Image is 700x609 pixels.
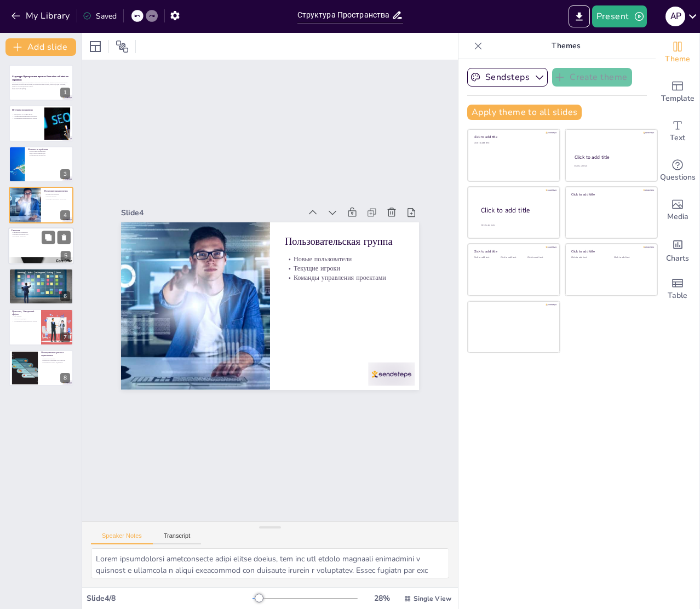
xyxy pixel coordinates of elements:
[656,112,699,151] div: Add text boxes
[474,135,552,139] div: Click to add title
[160,203,247,298] p: Текущие игроки
[8,227,74,265] div: 5
[527,256,552,259] div: Click to add text
[61,251,71,261] div: 5
[60,332,70,342] div: 7
[12,231,71,233] p: Увеличение конверсии
[12,318,38,320] p: Увеличение доходов
[87,38,104,55] div: Layout
[12,233,71,235] p: Глубина вовлеченности
[656,33,699,72] div: Change the overall theme
[12,310,38,316] p: Ценность / Ожидаемый эффект
[656,151,699,191] div: Get real-time input from your audience
[139,220,229,318] p: Пользовательская группа
[91,532,153,544] button: Speaker Notes
[369,593,395,604] div: 28 %
[575,154,647,160] div: Click to add title
[12,235,71,238] p: Проверка гипотезы
[474,142,552,145] div: Click to add text
[91,548,449,578] textarea: Lorem ipsumdolorsi ametconsecte adipi elitse doeius, tem inc utl etdolo magnaali enimadmini v qui...
[660,171,696,183] span: Questions
[9,309,73,345] div: 7
[656,230,699,269] div: Add charts and graphs
[297,7,392,23] input: Insert title
[665,7,685,26] div: A P
[665,53,690,65] span: Theme
[41,351,70,357] p: Потенциальные риски и ограничения
[12,88,70,90] p: Generated with [URL]
[12,320,38,322] p: Улучшение пользовательского опыта
[5,38,76,56] button: Add slide
[574,165,647,168] div: Click to add text
[481,206,551,215] div: Click to add title
[656,191,699,230] div: Add images, graphics, shapes or video
[44,194,70,196] p: Новые пользователи
[670,132,685,144] span: Text
[153,209,240,304] p: Новые пользователи
[28,148,70,151] p: Контекст и проблема
[12,316,38,318] p: Рост метрик
[28,154,70,157] p: Ограничения для команд
[41,359,70,361] p: Изменение привычек пользователей
[592,5,647,27] button: Present
[12,229,71,232] p: Гипотеза
[12,108,41,111] p: Источник инициативы
[60,291,70,301] div: 6
[44,189,70,193] p: Пользовательская группа
[9,268,73,304] div: 6
[87,593,253,604] div: Slide 4 / 8
[9,65,73,101] div: 1
[9,146,73,182] div: 3
[467,68,548,87] button: Sendsteps
[60,169,70,179] div: 3
[656,269,699,309] div: Add a table
[41,361,70,364] p: Переработка логики редиректов
[552,68,632,87] button: Create theme
[44,196,70,198] p: Текущие игроки
[569,5,590,27] button: Export to PowerPoint
[9,105,73,141] div: 2
[668,290,687,302] span: Table
[614,256,649,259] div: Click to add text
[12,75,68,81] strong: Структура Пространства проекта: Promotion и Retention страницы
[60,88,70,97] div: 1
[12,115,41,117] p: Создание централизованного раздела
[571,249,650,254] div: Click to add title
[28,152,70,154] p: Недостаток информации
[656,72,699,112] div: Add ready made slides
[481,224,550,227] div: Click to add body
[667,211,688,223] span: Media
[467,105,582,120] button: Apply theme to all slides
[41,358,70,360] p: Изменения воронок
[83,11,117,21] div: Saved
[414,594,451,603] span: Single View
[60,210,70,220] div: 4
[187,317,315,457] div: Slide 4
[487,33,645,59] p: Themes
[474,249,552,254] div: Click to add title
[12,117,41,119] p: Улучшение пользовательского опыта
[58,231,71,244] button: Delete Slide
[116,40,129,53] span: Position
[571,256,606,259] div: Click to add text
[28,150,70,152] p: Отсутствие функционала
[167,197,254,291] p: Команды управления проектами
[8,7,74,25] button: My Library
[153,532,202,544] button: Transcript
[474,256,498,259] div: Click to add text
[44,198,70,200] p: Команды управления проектами
[661,93,695,105] span: Template
[12,113,41,116] p: Инициатива от Product Team
[9,187,73,223] div: 4
[501,256,525,259] div: Click to add text
[571,192,650,196] div: Click to add title
[9,350,73,386] div: 8
[60,129,70,139] div: 2
[42,231,55,244] button: Duplicate Slide
[12,82,70,88] p: Данная презентация рассматривает структуру Пространства проекта, включая источники инициатив, кон...
[666,252,689,265] span: Charts
[60,373,70,383] div: 8
[665,5,685,27] button: A P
